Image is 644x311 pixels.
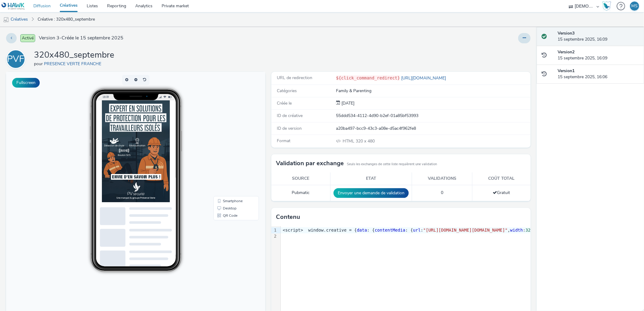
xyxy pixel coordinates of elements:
img: undefined Logo [2,2,25,10]
span: data [357,228,367,232]
div: 15 septembre 2025, 16:09 [558,49,639,62]
span: QR Code [217,142,231,145]
th: Coût total [472,172,531,185]
span: [DATE] [340,100,355,106]
span: contentMedia [375,228,405,232]
div: 2 [271,233,277,239]
span: Activé [20,34,35,42]
div: a20ba497-bcc9-43c3-a08e-d5ac4f962fe8 [336,125,530,132]
span: ID de version [277,125,302,131]
span: Version 3 - Créée le 15 septembre 2025 [39,35,123,42]
span: 0 [441,190,443,196]
a: PRESENCE VERTE FRANCHE [44,61,104,67]
div: 15 septembre 2025, 16:09 [558,30,639,43]
li: Smartphone [209,125,252,133]
span: HTML [343,138,356,144]
h1: 320x480_septembre [34,49,114,61]
th: Source [271,172,330,185]
div: 55ddd534-4112-4d90-b2ef-01a85bf53993 [336,113,530,119]
div: 1 [271,227,277,233]
span: 320 [525,228,533,232]
button: Fullscreen [12,78,40,88]
span: width [510,228,523,232]
strong: Version 2 [558,49,575,55]
span: Desktop [217,135,230,138]
h3: Contenu [276,212,300,222]
code: ${click_command_redirect} [336,75,400,80]
div: 15 septembre 2025, 16:06 [558,68,639,80]
img: mobile [3,17,9,23]
div: Création 15 septembre 2025, 16:06 [340,100,355,106]
div: MS [632,2,638,11]
a: Créative : 320x480_septembre [35,12,98,27]
a: [URL][DOMAIN_NAME] [400,75,448,81]
li: Desktop [209,133,252,140]
th: Validations [412,172,472,185]
span: Format [277,138,290,144]
span: Smartphone [217,127,236,131]
strong: Version 3 [558,30,575,36]
strong: Version 1 [558,68,575,74]
span: url [413,228,421,232]
h3: Validation par exchange [276,159,344,168]
img: Hawk Academy [602,1,611,11]
a: Hawk Academy [602,1,614,11]
span: URL de redirection [277,75,312,81]
span: Gratuit [493,190,510,196]
span: 16:09 [96,23,103,27]
div: PVF [7,51,25,68]
button: Envoyer une demande de validation [334,188,409,198]
td: Pubmatic [271,185,330,201]
span: ID de créative [277,113,303,119]
small: Seuls les exchanges de cette liste requièrent une validation [347,162,437,167]
span: pour [34,61,44,67]
div: Family & Parenting [336,88,530,94]
a: PVF [6,56,28,62]
span: Créée le [277,100,292,106]
span: "[URL][DOMAIN_NAME][DOMAIN_NAME]" [423,228,508,232]
th: Etat [330,172,412,185]
span: Catégories [277,88,297,94]
li: QR Code [209,140,252,147]
span: 320 x 480 [342,138,375,144]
